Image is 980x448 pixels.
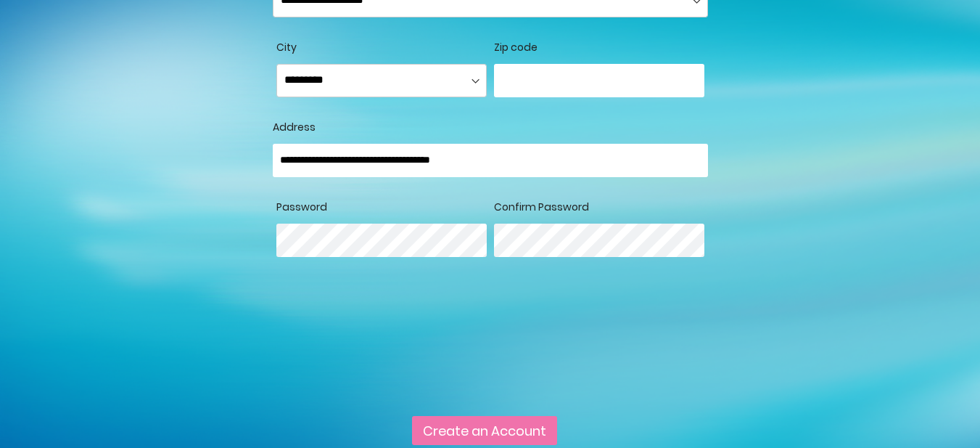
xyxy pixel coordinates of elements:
[276,200,327,214] span: Password
[273,323,493,380] iframe: reCAPTCHA
[494,40,538,54] span: Zip code
[423,422,546,440] span: Create an Account
[494,200,589,214] span: Confirm Password
[273,120,316,134] span: Address
[412,416,557,445] button: Create an Account
[276,40,297,54] span: City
